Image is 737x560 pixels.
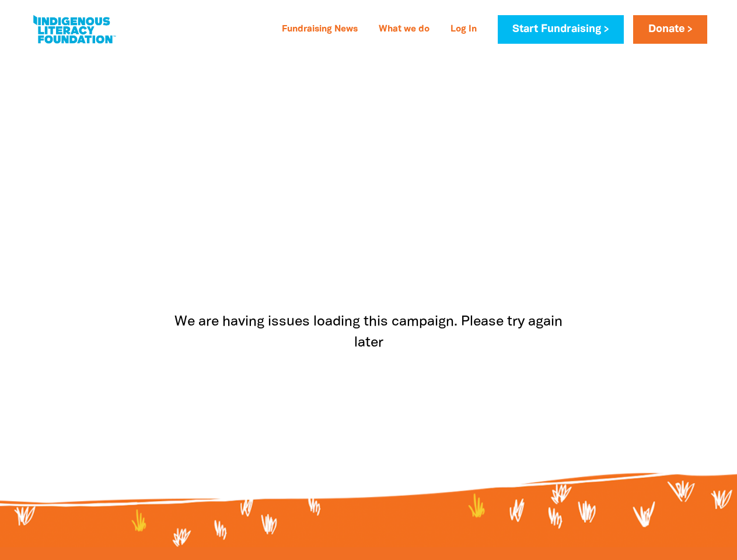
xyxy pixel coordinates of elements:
a: Start Fundraising [498,15,624,44]
a: Log In [443,20,484,39]
a: What we do [372,20,436,39]
a: Fundraising News [275,20,365,39]
a: Donate [633,15,707,44]
p: We are having issues loading this campaign. Please try again later [168,311,570,353]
